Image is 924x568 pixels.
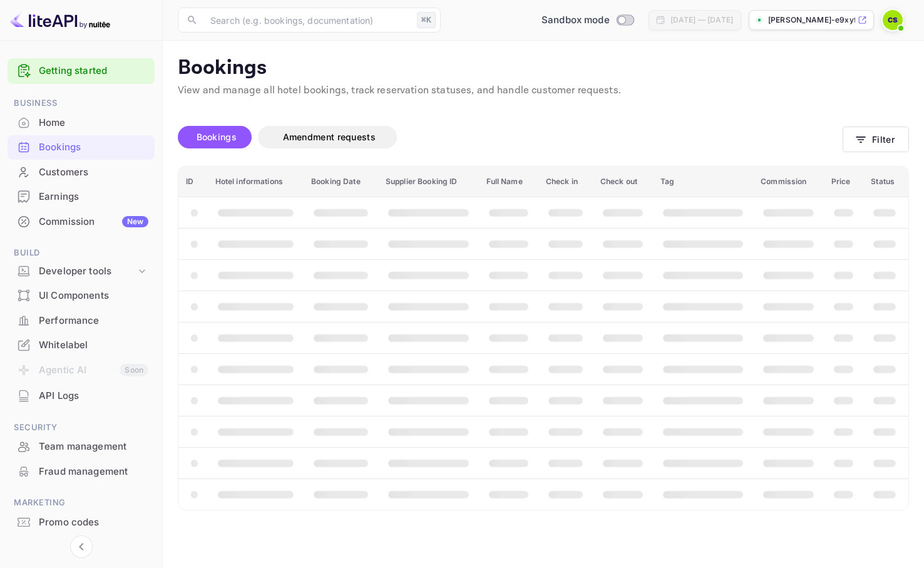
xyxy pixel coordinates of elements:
span: Business [8,96,155,110]
th: Status [863,167,908,197]
span: Sandbox mode [542,13,610,28]
div: CommissionNew [8,210,155,234]
div: Switch to Production mode [536,13,639,28]
span: Bookings [197,132,237,142]
div: UI Components [39,289,148,303]
div: Developer tools [39,264,136,279]
div: Team management [8,435,155,459]
img: Colin Seaman [883,10,903,30]
button: Filter [843,127,909,152]
th: Check out [593,167,653,197]
button: Collapse navigation [70,535,93,558]
div: Customers [39,165,148,180]
th: Full Name [479,167,538,197]
div: Commission [39,215,148,229]
div: Team management [39,440,148,454]
div: Home [39,116,148,130]
a: Earnings [8,185,155,208]
a: Promo codes [8,510,155,534]
a: API Logs [8,384,155,407]
a: CommissionNew [8,210,155,233]
a: Fraud management [8,460,155,483]
th: Commission [753,167,824,197]
div: Developer tools [8,261,155,282]
span: Build [8,246,155,260]
th: Price [824,167,863,197]
div: Performance [39,314,148,328]
div: Getting started [8,58,155,84]
div: Earnings [39,190,148,204]
a: Customers [8,160,155,183]
div: UI Components [8,284,155,308]
div: ⌘K [417,12,436,28]
a: Whitelabel [8,333,155,356]
div: Earnings [8,185,155,209]
div: Whitelabel [39,338,148,353]
th: Supplier Booking ID [378,167,479,197]
div: Promo codes [39,515,148,530]
a: Bookings [8,135,155,158]
span: Marketing [8,496,155,510]
div: Bookings [39,140,148,155]
a: Team management [8,435,155,458]
a: Getting started [39,64,148,78]
table: booking table [178,167,908,510]
p: [PERSON_NAME]-e9xyf.nui... [768,14,855,26]
div: Performance [8,309,155,333]
div: Fraud management [39,465,148,479]
a: Performance [8,309,155,332]
div: Bookings [8,135,155,160]
div: Customers [8,160,155,185]
a: UI Components [8,284,155,307]
div: Fraud management [8,460,155,484]
span: Security [8,421,155,435]
input: Search (e.g. bookings, documentation) [203,8,412,33]
div: Promo codes [8,510,155,535]
div: API Logs [39,389,148,403]
div: account-settings tabs [178,126,843,148]
th: Check in [538,167,593,197]
span: Amendment requests [283,132,376,142]
div: Home [8,111,155,135]
div: Whitelabel [8,333,155,358]
a: Home [8,111,155,134]
div: API Logs [8,384,155,408]
div: New [122,216,148,227]
p: Bookings [178,56,909,81]
th: Booking Date [304,167,378,197]
th: Tag [653,167,753,197]
p: View and manage all hotel bookings, track reservation statuses, and handle customer requests. [178,83,909,98]
div: [DATE] — [DATE] [670,14,733,26]
img: LiteAPI logo [10,10,110,30]
th: Hotel informations [208,167,304,197]
th: ID [178,167,208,197]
